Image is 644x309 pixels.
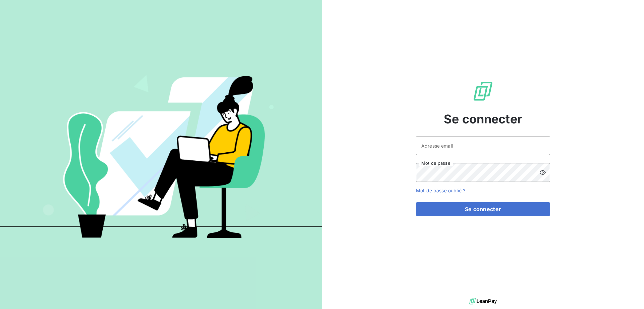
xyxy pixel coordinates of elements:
[469,296,497,306] img: logo
[416,136,550,155] input: placeholder
[416,202,550,216] button: Se connecter
[444,110,522,128] span: Se connecter
[472,80,494,102] img: Logo LeanPay
[416,188,465,193] a: Mot de passe oublié ?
